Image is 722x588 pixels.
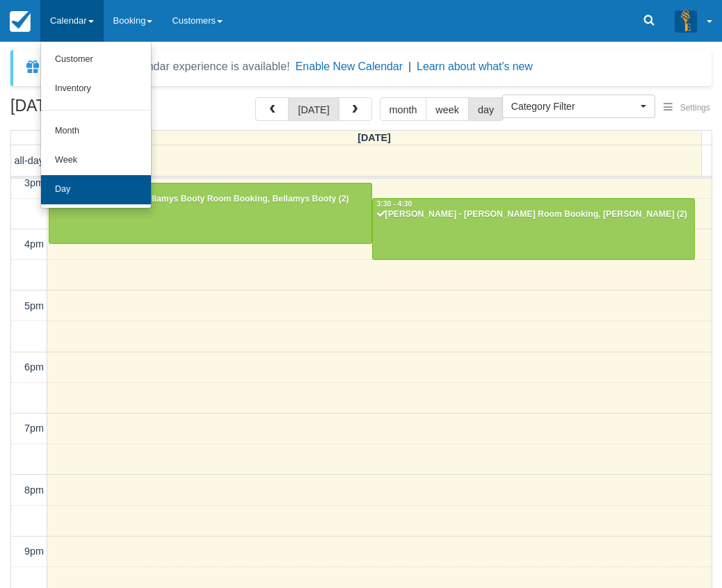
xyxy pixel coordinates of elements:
[680,103,710,113] span: Settings
[376,209,691,220] div: [PERSON_NAME] - [PERSON_NAME] Room Booking, [PERSON_NAME] (2)
[502,95,655,118] button: Category Filter
[10,97,186,123] h2: [DATE]
[53,194,368,205] div: [PERSON_NAME] - Bellamys Booty Room Booking, Bellamys Booty (2)
[40,42,152,209] ul: Calendar
[41,74,151,104] a: Inventory
[49,183,372,244] a: 3:15 - 4:15[PERSON_NAME] - Bellamys Booty Room Booking, Bellamys Booty (2)
[296,60,403,74] button: Enable New Calendar
[24,484,44,496] span: 8pm
[468,97,504,121] button: day
[372,198,696,259] a: 3:30 - 4:30[PERSON_NAME] - [PERSON_NAME] Room Booking, [PERSON_NAME] (2)
[24,177,44,188] span: 3pm
[41,175,151,204] a: Day
[41,146,151,175] a: Week
[24,423,44,434] span: 7pm
[24,546,44,557] span: 9pm
[47,58,290,75] div: A new Booking Calendar experience is available!
[358,132,391,143] span: [DATE]
[377,200,412,208] span: 3:30 - 4:30
[24,300,44,311] span: 5pm
[655,98,719,118] button: Settings
[10,11,31,32] img: checkfront-main-nav-mini-logo.png
[380,97,427,121] button: month
[511,99,637,113] span: Category Filter
[408,60,411,72] span: |
[24,361,44,373] span: 6pm
[24,238,44,250] span: 4pm
[675,10,697,32] img: A3
[41,117,151,146] a: Month
[288,97,339,121] button: [DATE]
[417,60,533,72] a: Learn about what's new
[426,97,469,121] button: week
[15,155,44,166] span: all-day
[41,45,151,74] a: Customer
